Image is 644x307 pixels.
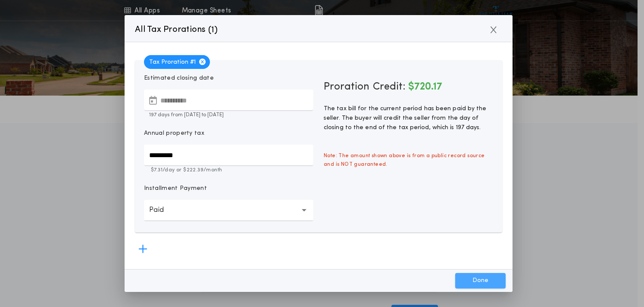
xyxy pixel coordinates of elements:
[144,145,313,165] input: Annual property tax
[455,273,506,288] button: Done
[144,166,313,174] p: $7.31 /day or $222.39 /month
[373,82,406,92] span: Credit:
[144,55,210,69] span: Tax Proration # 1
[211,26,214,34] span: 1
[408,82,442,92] span: $720.17
[144,184,207,193] p: Installment Payment
[144,129,204,138] p: Annual property tax
[144,200,313,220] button: Paid
[135,23,218,37] p: All Tax Prorations ( )
[149,205,178,215] p: Paid
[144,74,313,83] p: Estimated closing date
[319,146,498,174] span: Note: The amount shown above is from a public record source and is NOT guaranteed.
[144,111,313,119] p: 197 days from [DATE] to [DATE]
[324,80,369,94] span: Proration
[324,105,487,131] span: The tax bill for the current period has been paid by the seller. The buyer will credit the seller...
